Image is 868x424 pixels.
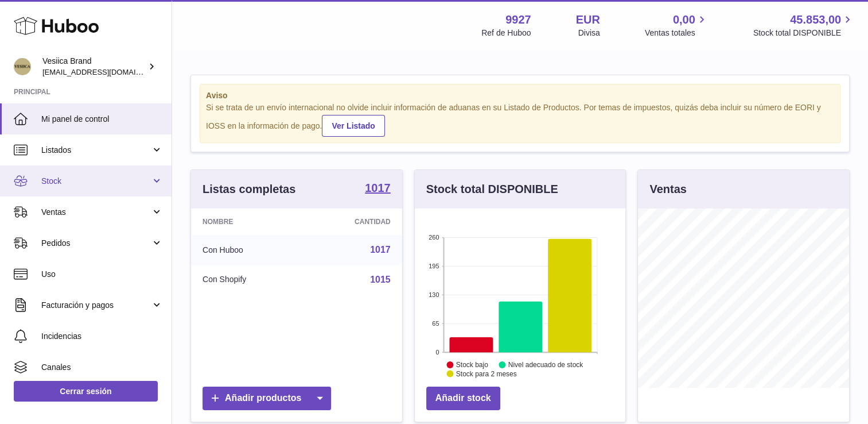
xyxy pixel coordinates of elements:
span: Canales [41,362,163,373]
a: 1015 [370,275,391,284]
th: Nombre [191,209,303,235]
div: Divisa [578,28,600,38]
text: Nivel adecuado de stock [508,361,584,369]
text: 0 [435,349,439,356]
span: Mi panel de control [41,114,163,125]
strong: EUR [576,12,600,28]
strong: 1017 [365,182,391,194]
strong: Aviso [206,90,834,101]
a: Añadir stock [426,387,500,410]
a: Cerrar sesión [14,381,158,402]
span: Uso [41,269,163,280]
td: Con Shopify [191,265,303,295]
img: logistic@vesiica.com [14,58,31,75]
div: Vesiica Brand [42,56,146,78]
div: Ref de Huboo [481,28,531,38]
text: 195 [429,263,439,269]
h3: Stock total DISPONIBLE [426,182,558,197]
h3: Listas completas [203,182,295,197]
text: 65 [432,320,439,327]
span: Stock total DISPONIBLE [753,28,854,38]
span: 45.853,00 [790,12,841,28]
span: [EMAIL_ADDRESS][DOMAIN_NAME] [42,67,169,76]
a: 0,00 Ventas totales [645,12,709,38]
span: Stock [41,176,151,187]
span: Listados [41,145,151,156]
h3: Ventas [649,182,686,197]
a: 1017 [370,245,391,255]
div: Si se trata de un envío internacional no olvide incluir información de aduanas en su Listado de P... [206,102,834,137]
span: Incidencias [41,331,163,342]
a: Añadir productos [203,387,331,410]
a: 45.853,00 Stock total DISPONIBLE [753,12,854,38]
span: Pedidos [41,238,151,249]
span: Ventas totales [645,28,709,38]
text: Stock bajo [456,361,488,369]
td: Con Huboo [191,235,303,265]
text: 260 [429,234,439,241]
th: Cantidad [303,209,402,235]
span: Facturación y pagos [41,300,151,311]
span: Ventas [41,207,151,218]
a: 1017 [365,182,391,196]
strong: 9927 [505,12,531,28]
text: 130 [429,291,439,298]
span: 0,00 [673,12,695,28]
a: Ver Listado [322,115,384,137]
text: Stock para 2 meses [456,370,517,378]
